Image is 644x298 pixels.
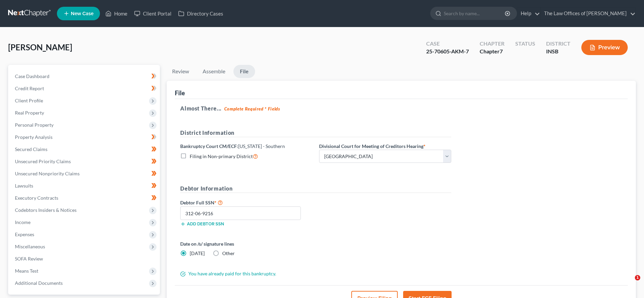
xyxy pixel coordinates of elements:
span: 1 [635,275,640,280]
span: Case Dashboard [15,73,49,79]
a: Property Analysis [9,131,160,143]
span: Lawsuits [15,183,33,189]
span: Unsecured Priority Claims [15,158,71,164]
a: Home [102,7,131,20]
div: Chapter [480,40,504,48]
label: Date on /s/ signature lines [180,240,312,247]
div: Status [515,40,535,48]
span: Miscellaneous [15,244,45,249]
span: Other [222,250,235,256]
label: Divisional Court for Meeting of Creditors Hearing [319,143,425,150]
input: Search by name... [444,7,506,20]
span: Personal Property [15,122,54,128]
span: Executory Contracts [15,195,58,201]
button: Preview [581,40,628,55]
div: You have already paid for this bankruptcy. [177,270,455,277]
strong: Complete Required * Fields [224,106,280,111]
h5: Almost There... [180,104,622,113]
span: Income [15,219,30,225]
span: Property Analysis [15,134,53,140]
a: Secured Claims [9,143,160,155]
label: Debtor Full SSN [177,198,316,206]
a: Directory Cases [175,7,227,20]
a: Unsecured Nonpriority Claims [9,168,160,180]
a: Review [167,65,194,78]
a: Case Dashboard [9,70,160,82]
span: Credit Report [15,85,44,91]
span: Secured Claims [15,146,47,152]
a: The Law Offices of [PERSON_NAME] [541,7,636,20]
span: [DATE] [190,250,205,256]
a: Credit Report [9,82,160,95]
div: 25-70605-AKM-7 [426,48,469,55]
span: [PERSON_NAME] [8,42,72,52]
a: Client Portal [131,7,175,20]
a: Lawsuits [9,180,160,192]
button: Add debtor SSN [180,221,224,227]
div: Chapter [480,48,504,55]
input: XXX-XX-XXXX [180,206,301,220]
span: Means Test [15,268,38,274]
span: Additional Documents [15,280,63,286]
h5: District Information [180,129,451,137]
span: Client Profile [15,98,43,103]
div: Case [426,40,469,48]
span: [US_STATE] - Southern [238,143,285,149]
a: SOFA Review [9,253,160,265]
a: Assemble [197,65,231,78]
a: Help [517,7,540,20]
span: Unsecured Nonpriority Claims [15,171,80,176]
iframe: Intercom live chat [621,275,637,291]
span: Expenses [15,231,34,237]
span: Real Property [15,110,44,116]
a: File [233,65,255,78]
a: Unsecured Priority Claims [9,155,160,168]
a: Executory Contracts [9,192,160,204]
span: 7 [500,48,503,54]
span: Codebtors Insiders & Notices [15,207,77,213]
h5: Debtor Information [180,184,451,193]
label: Bankruptcy Court CM/ECF: [180,143,285,150]
div: File [175,89,185,97]
div: District [546,40,570,48]
span: Filing in Non-primary District [190,153,253,159]
span: SOFA Review [15,256,43,262]
span: New Case [71,11,94,16]
div: INSB [546,48,570,55]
